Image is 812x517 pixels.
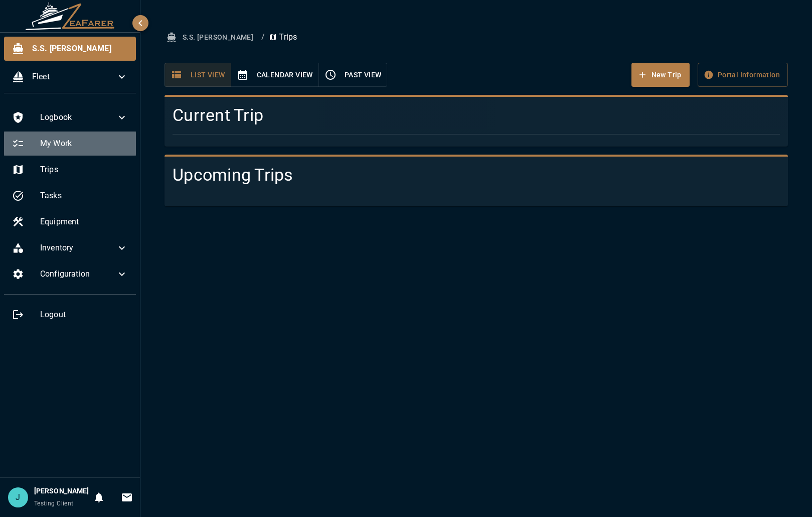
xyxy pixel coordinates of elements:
h6: [PERSON_NAME] [34,486,89,497]
div: Tasks [4,184,136,208]
h4: Upcoming Trips [173,165,780,186]
div: Inventory [4,236,136,260]
div: Trips [4,158,136,182]
span: S.S. [PERSON_NAME] [32,43,128,55]
button: Portal Information [698,63,788,87]
span: Configuration [40,268,116,280]
button: S.S. [PERSON_NAME] [165,28,257,47]
span: My Work [40,138,128,150]
button: Invitations [117,487,137,507]
button: New Trip [631,63,690,87]
img: ZeaFarer Logo [25,2,115,30]
button: Calendar View [231,63,319,87]
span: Logout [40,309,128,321]
button: Notifications [89,487,109,507]
div: Configuration [4,262,136,286]
div: S.S. [PERSON_NAME] [4,37,136,61]
span: Equipment [40,216,128,228]
div: Logbook [4,105,136,130]
div: Equipment [4,210,136,234]
p: Trips [269,31,297,43]
button: List View [165,63,231,87]
div: Fleet [4,65,136,89]
span: Inventory [40,242,116,254]
button: Past View [318,63,388,87]
li: / [261,31,265,43]
span: Testing Client [34,500,74,507]
h4: Current Trip [173,105,780,126]
div: J [8,487,28,507]
div: My Work [4,132,136,156]
div: Logout [4,303,136,327]
span: Logbook [40,111,116,123]
span: Fleet [32,71,116,83]
span: Tasks [40,190,128,202]
span: Trips [40,164,128,176]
